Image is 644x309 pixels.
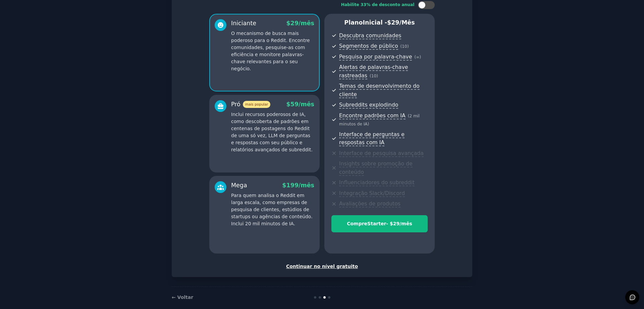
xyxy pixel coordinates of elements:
font: ( [370,74,371,78]
font: Plano [344,19,363,26]
font: Avaliações de produtos [339,200,400,207]
font: /mês [399,221,412,226]
button: CompreStarter- $29/mês [331,215,428,232]
font: Alertas de palavras-chave rastreadas [339,64,408,79]
font: $ [286,101,290,108]
font: $ [387,19,391,26]
font: Starter [367,221,386,226]
font: /mês [299,20,314,27]
font: Interface de perguntas e respostas com IA [339,131,405,146]
font: Insights sobre promoção de conteúdo [339,160,413,175]
font: Encontre padrões com IA [339,112,406,119]
font: Pesquisa por palavra-chave [339,53,412,60]
font: 10 [402,44,407,49]
font: Mega [231,182,247,189]
font: 10 [371,74,377,78]
font: 29 [290,20,299,27]
font: 29 [391,19,399,26]
font: Para quem analisa o Reddit em larga escala, como empresas de pesquisa de clientes, estúdios de st... [231,193,313,226]
font: 29 [393,221,399,226]
font: ∞ [416,55,419,60]
font: $ [286,20,290,27]
font: /mês [399,19,415,26]
font: ( [414,55,416,60]
font: Descubra comunidades [339,32,401,39]
font: Subreddits explodindo [339,102,398,108]
font: O mecanismo de busca mais poderoso para o Reddit. Encontre comunidades, pesquise-as com eficiênci... [231,31,310,71]
font: ( [400,44,402,49]
font: Integração Slack/Discord [339,190,405,196]
font: - $ [386,221,393,226]
font: 199 [286,182,299,189]
font: ) [419,55,421,60]
font: Influenciadores do subreddit [339,179,415,186]
font: Compre [347,221,367,226]
font: ( [408,114,410,118]
font: /mês [299,182,314,189]
font: Interface de pesquisa avançada [339,150,424,156]
font: mais popular [245,102,268,106]
font: Segmentos de público [339,43,398,49]
font: /mês [299,101,314,108]
font: ) [407,44,409,49]
font: Continuar no nível gratuito [286,264,358,269]
font: ) [376,74,378,78]
font: Temas de desenvolvimento do cliente [339,83,420,98]
font: Habilite 33% de desconto anual [341,2,415,7]
font: Inclui recursos poderosos de IA, como descoberta de padrões em centenas de postagens do Reddit de... [231,112,313,152]
font: 2 mil minutos de IA [339,114,420,127]
font: 59 [290,101,299,108]
font: Pró [231,101,240,108]
font: Iniciante [231,20,256,27]
font: Inicial - [363,19,387,26]
font: $ [282,182,286,189]
a: ← Voltar [172,295,193,300]
font: ) [368,122,369,126]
